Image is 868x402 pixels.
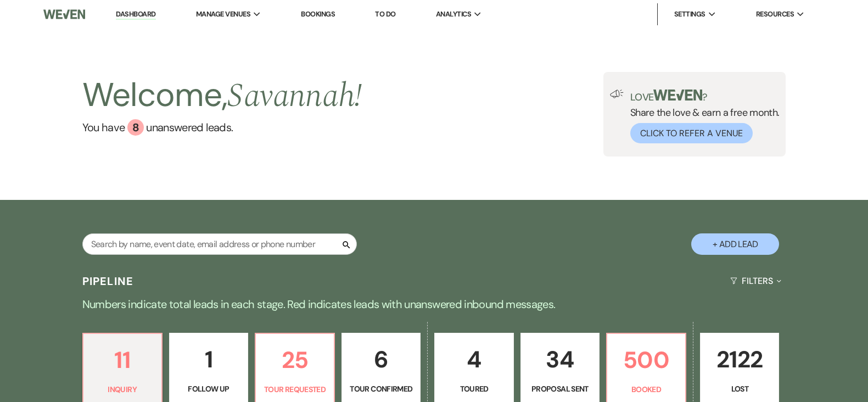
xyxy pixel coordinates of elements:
[436,9,471,20] span: Analytics
[614,383,679,395] p: Booked
[614,342,679,378] p: 500
[43,3,85,26] img: Weven Logo
[227,71,362,121] span: Savannah !
[707,383,772,395] p: Lost
[82,233,357,255] input: Search by name, event date, email address or phone number
[441,341,506,378] p: 4
[610,90,624,98] img: loud-speaker-illustration.svg
[90,383,155,395] p: Inquiry
[262,342,327,378] p: 25
[707,341,772,378] p: 2122
[528,341,592,378] p: 34
[301,9,335,19] a: Bookings
[196,9,250,20] span: Manage Venues
[82,273,134,289] h3: Pipeline
[82,72,362,119] h2: Welcome,
[375,9,395,19] a: To Do
[674,9,705,20] span: Settings
[90,342,155,378] p: 11
[726,266,786,295] button: Filters
[630,90,780,102] p: Love ?
[82,119,362,136] a: You have 8 unanswered leads.
[756,9,794,20] span: Resources
[349,383,413,395] p: Tour Confirmed
[116,9,155,20] a: Dashboard
[262,383,327,395] p: Tour Requested
[630,123,753,143] button: Click to Refer a Venue
[349,341,413,378] p: 6
[653,90,702,101] img: weven-logo-green.svg
[176,383,241,395] p: Follow Up
[624,90,780,143] div: Share the love & earn a free month.
[528,383,592,395] p: Proposal Sent
[127,119,144,136] div: 8
[691,233,779,255] button: + Add Lead
[176,341,241,378] p: 1
[441,383,506,395] p: Toured
[39,295,830,313] p: Numbers indicate total leads in each stage. Red indicates leads with unanswered inbound messages.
